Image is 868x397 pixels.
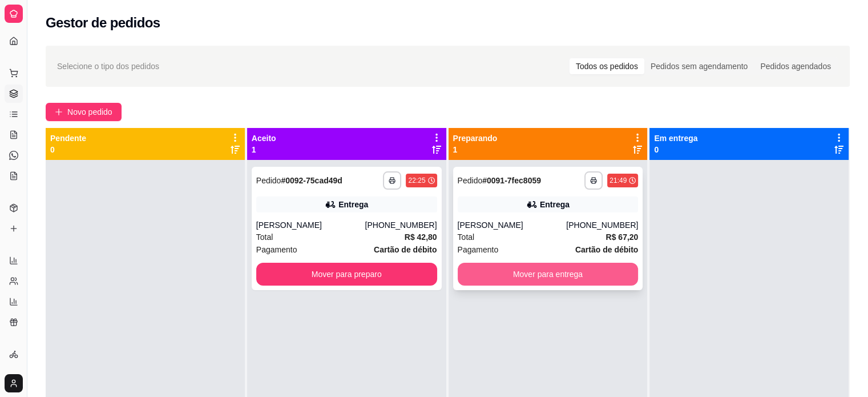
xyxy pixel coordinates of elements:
div: Entrega [540,199,570,210]
p: 0 [50,144,86,155]
div: [PERSON_NAME] [458,219,567,231]
strong: R$ 42,80 [405,232,437,242]
span: Pedido [256,176,281,185]
span: Pagamento [256,243,297,256]
p: 1 [252,144,276,155]
span: Total [256,231,273,243]
span: plus [55,108,63,116]
div: [PHONE_NUMBER] [365,219,437,231]
span: Novo pedido [67,106,112,118]
strong: Cartão de débito [374,245,437,254]
span: Selecione o tipo dos pedidos [57,60,159,73]
p: Pendente [50,133,86,144]
div: 22:25 [408,176,425,185]
div: Pedidos agendados [754,58,837,74]
button: Novo pedido [46,103,122,121]
div: [PHONE_NUMBER] [566,219,638,231]
span: Pagamento [458,243,499,256]
h2: Gestor de pedidos [46,14,160,32]
div: [PERSON_NAME] [256,219,365,231]
span: Pedido [458,176,483,185]
p: Em entrega [654,133,697,144]
button: Mover para preparo [256,263,437,286]
div: Entrega [338,199,368,210]
div: Pedidos sem agendamento [644,58,754,74]
p: 0 [654,144,697,155]
div: 21:49 [609,176,627,185]
p: 1 [453,144,498,155]
strong: # 0092-75cad49d [281,176,342,185]
div: Todos os pedidos [570,58,644,74]
strong: # 0091-7fec8059 [482,176,541,185]
span: Total [458,231,475,243]
strong: R$ 67,20 [605,232,638,242]
p: Preparando [453,133,498,144]
p: Aceito [252,133,276,144]
button: Mover para entrega [458,263,639,286]
strong: Cartão de débito [575,245,638,254]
